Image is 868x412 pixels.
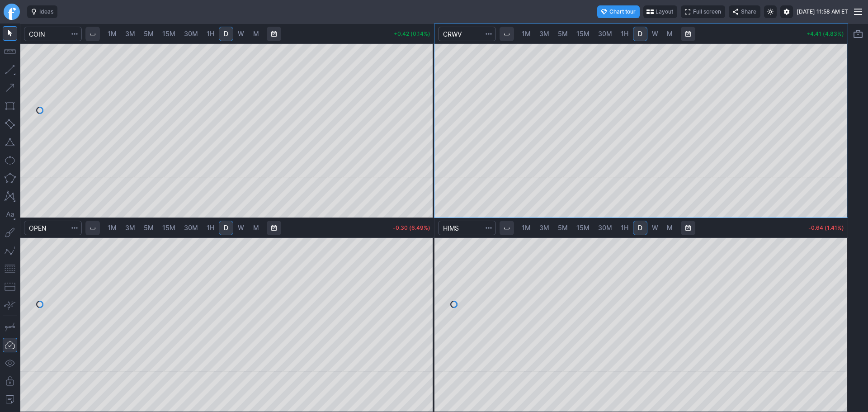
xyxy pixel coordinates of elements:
a: 1H [617,221,632,235]
button: XABCD [3,189,17,204]
span: 1M [522,30,531,38]
button: Settings [780,5,793,18]
button: Toggle light mode [764,5,777,18]
span: 3M [539,30,549,38]
span: M [253,224,259,232]
span: Chart tour [609,7,636,16]
button: Interval [85,221,100,235]
a: W [234,27,248,41]
span: Layout [656,7,673,16]
a: D [633,221,647,235]
input: Search [438,27,496,41]
a: M [663,27,677,41]
a: 5M [140,221,158,235]
span: 1M [108,30,117,38]
a: 3M [121,221,139,235]
a: 3M [535,27,553,41]
a: D [633,27,647,41]
button: Search [68,27,81,41]
span: 3M [125,30,135,38]
button: Interval [500,27,514,41]
span: [DATE] 11:58 AM ET [797,7,848,16]
button: Ideas [27,5,57,18]
button: Triangle [3,135,17,149]
a: 5M [554,27,572,41]
a: 30M [180,221,202,235]
span: 5M [558,224,568,232]
button: Arrow [3,81,17,95]
a: W [648,27,662,41]
button: Search [482,221,495,235]
button: Measure [3,44,17,59]
p: +0.42 (0.14%) [394,31,430,37]
button: Lock drawings [3,374,17,388]
span: Full screen [693,7,721,16]
span: 3M [125,224,135,232]
button: Layout [643,5,677,18]
span: W [652,30,658,38]
a: 30M [594,27,616,41]
span: 30M [184,224,198,232]
p: +4.41 (4.83%) [807,31,844,37]
span: D [638,224,642,232]
button: Share [729,5,760,18]
input: Search [438,221,496,235]
a: 1M [104,27,121,41]
span: 1H [207,30,214,38]
input: Search [24,27,82,41]
span: Share [741,7,756,16]
button: Portfolio watchlist [851,27,865,41]
button: Search [482,27,495,41]
a: W [648,221,662,235]
a: 15M [572,27,594,41]
span: 3M [539,224,549,232]
span: 1M [522,224,531,232]
span: 15M [576,30,590,38]
span: 5M [144,224,154,232]
span: 5M [558,30,568,38]
span: 30M [184,30,198,38]
a: 3M [535,221,553,235]
a: 30M [594,221,616,235]
a: W [234,221,248,235]
button: Interval [85,27,100,41]
span: W [238,224,244,232]
input: Search [24,221,82,235]
button: Hide drawings [3,356,17,370]
span: M [667,30,673,38]
p: -0.30 (6.49%) [393,225,430,231]
button: Elliott waves [3,243,17,258]
span: 30M [598,30,612,38]
button: Text [3,207,17,222]
button: Full screen [681,5,725,18]
button: Mouse [3,26,17,41]
button: Interval [500,221,514,235]
span: 1H [207,224,214,232]
button: Chart tour [597,5,640,18]
span: M [253,30,259,38]
span: 15M [162,30,175,38]
a: 1H [203,221,218,235]
a: Finviz.com [4,4,20,20]
span: W [652,224,658,232]
button: Rectangle [3,99,17,113]
a: 15M [158,27,179,41]
a: 15M [158,221,179,235]
a: 1M [518,221,535,235]
button: Ellipse [3,153,17,167]
a: D [219,27,233,41]
span: Ideas [39,7,53,16]
p: -0.64 (1.41%) [808,225,844,231]
button: Drawing mode: Single [3,320,17,334]
a: M [249,27,263,41]
span: 1H [621,224,628,232]
span: M [667,224,673,232]
button: Range [681,221,695,235]
a: 1H [617,27,632,41]
span: 30M [598,224,612,232]
button: Range [681,27,695,41]
button: Polygon [3,171,17,185]
a: 15M [572,221,594,235]
button: Add note [3,392,17,407]
a: 1H [203,27,218,41]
